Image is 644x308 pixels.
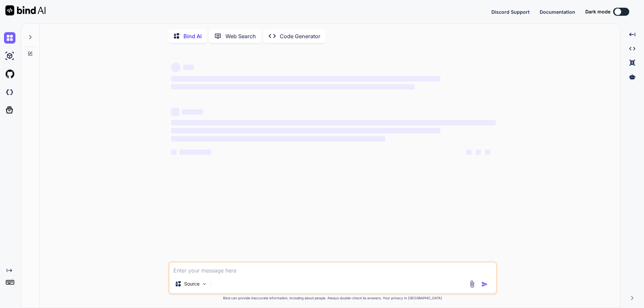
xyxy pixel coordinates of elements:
img: ai-studio [4,50,15,62]
button: Discord Support [491,8,530,15]
span: ‌ [171,84,415,89]
span: Documentation [540,9,575,15]
p: Source [184,281,200,287]
span: ‌ [171,128,440,133]
span: ‌ [182,109,203,115]
span: ‌ [476,149,481,155]
img: Pick Models [202,281,207,287]
img: chat [4,32,15,44]
p: Code Generator [280,32,320,40]
img: attachment [468,280,476,288]
span: ‌ [171,136,385,141]
img: Bind AI [5,5,46,15]
button: Documentation [540,8,575,15]
span: ‌ [171,120,496,125]
p: Bind can provide inaccurate information, including about people. Always double-check its answers.... [168,296,497,301]
span: ‌ [171,63,180,72]
span: ‌ [179,149,211,155]
span: ‌ [171,108,179,116]
img: icon [481,281,488,288]
img: githubLight [4,68,15,80]
span: Discord Support [491,9,530,15]
p: Web Search [225,32,256,40]
span: ‌ [485,149,490,155]
img: darkCloudIdeIcon [4,86,15,98]
span: Dark mode [585,8,610,15]
span: ‌ [183,65,194,70]
span: ‌ [171,76,440,81]
span: ‌ [466,149,472,155]
p: Bind AI [183,32,202,40]
span: ‌ [171,149,176,155]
